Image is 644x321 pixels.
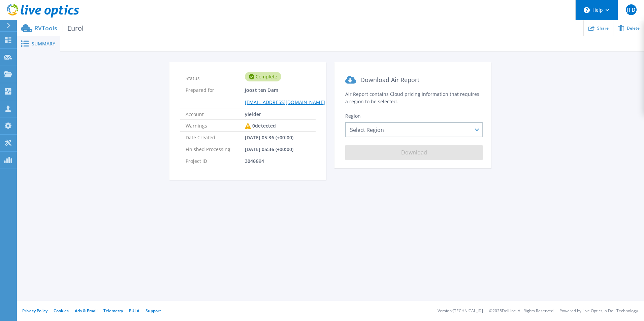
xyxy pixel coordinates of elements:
li: Powered by Live Optics, a Dell Technology [559,309,638,313]
li: Version: [TECHNICAL_ID] [438,309,483,313]
span: Date Created [186,132,245,143]
span: 3046894 [245,155,264,167]
li: © 2025 Dell Inc. All Rights Reserved [489,309,553,313]
a: Privacy Policy [22,308,47,314]
span: [DATE] 05:36 (+00:00) [245,132,293,143]
span: Account [186,108,245,119]
span: Air Report contains Cloud pricing information that requires a region to be selected. [345,91,479,105]
button: Download [345,145,483,160]
a: Support [146,308,161,314]
span: Region [345,113,361,119]
span: Summary [32,41,55,46]
p: RVTools [34,24,84,32]
span: Share [597,26,609,30]
a: Cookies [54,308,69,314]
span: [DATE] 05:36 (+00:00) [245,143,293,155]
span: Prepared for [186,84,245,108]
span: Warnings [186,120,245,131]
span: Joost ten Dam [245,84,325,108]
span: Project ID [186,155,245,167]
span: yielder [245,108,261,119]
div: Select Region [345,122,483,137]
a: Telemetry [103,308,123,314]
a: [EMAIL_ADDRESS][DOMAIN_NAME] [245,99,325,105]
div: 0 detected [245,120,276,132]
span: Delete [627,26,640,30]
span: Eurol [63,24,84,32]
a: Ads & Email [75,308,97,314]
a: EULA [129,308,139,314]
span: Finished Processing [186,143,245,155]
span: Status [186,72,245,81]
span: Download Air Report [360,76,419,84]
div: Complete [245,72,281,81]
span: JTD [626,7,635,12]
